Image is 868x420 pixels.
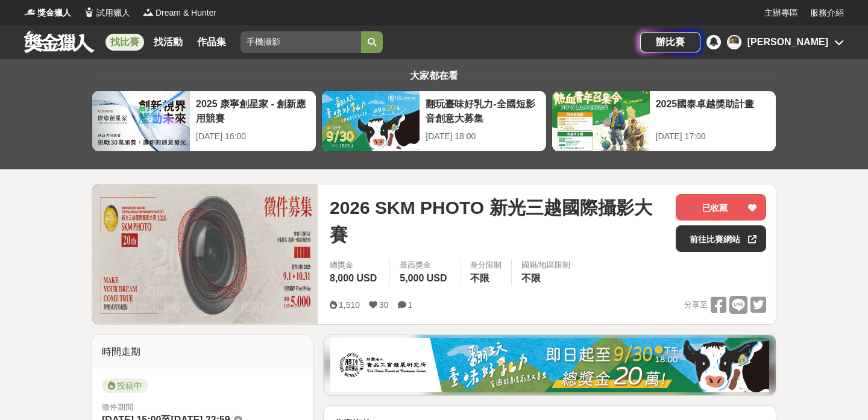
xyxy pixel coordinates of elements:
span: 30 [379,300,389,310]
div: [DATE] 18:00 [426,130,539,143]
span: 不限 [470,273,489,283]
span: 2026 SKM PHOTO 新光三越國際攝影大賽 [330,194,666,248]
div: 身分限制 [470,259,502,271]
div: 翻玩臺味好乳力-全國短影音創意大募集 [426,97,539,124]
img: Avatar [728,36,740,48]
a: 服務介紹 [810,7,844,19]
img: Logo [142,6,154,18]
a: 作品集 [192,34,231,51]
div: [PERSON_NAME] [747,35,828,49]
span: 徵件期間 [102,403,133,412]
a: 2025 康寧創星家 - 創新應用競賽[DATE] 16:00 [92,90,316,152]
span: 大家都在看 [407,71,461,81]
a: 辦比賽 [640,32,700,52]
span: 獎金獵人 [37,7,71,19]
button: 已收藏 [676,194,766,221]
input: 2025 反詐視界—全國影片競賽 [241,31,361,53]
a: 前往比賽網站 [676,225,766,252]
a: 找活動 [149,34,187,51]
span: 試用獵人 [96,7,130,19]
span: 5,000 USD [400,273,447,283]
img: 1c81a89c-c1b3-4fd6-9c6e-7d29d79abef5.jpg [330,338,769,392]
span: 總獎金 [330,259,380,271]
div: 2025國泰卓越獎助計畫 [656,97,770,124]
span: 不限 [521,273,541,283]
div: [DATE] 17:00 [656,130,770,143]
a: Logo試用獵人 [83,7,130,19]
span: Dream & Hunter [156,7,216,19]
a: LogoDream & Hunter [142,7,216,19]
div: [DATE] 16:00 [196,130,310,143]
img: Logo [24,6,36,18]
span: 1,510 [339,300,360,310]
a: Logo獎金獵人 [24,7,71,19]
span: 最高獎金 [400,259,450,271]
a: 2025國泰卓越獎助計畫[DATE] 17:00 [552,90,776,152]
img: Cover Image [92,184,318,324]
span: 分享至 [684,296,708,314]
img: Logo [83,6,95,18]
div: 時間走期 [92,335,313,369]
a: 找比賽 [105,34,144,51]
div: 2025 康寧創星家 - 創新應用競賽 [196,97,310,124]
a: 主辦專區 [764,7,798,19]
span: 投稿中 [102,378,148,393]
div: 國籍/地區限制 [521,259,571,271]
a: 翻玩臺味好乳力-全國短影音創意大募集[DATE] 18:00 [321,90,546,152]
span: 1 [408,300,413,310]
span: 8,000 USD [330,273,377,283]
